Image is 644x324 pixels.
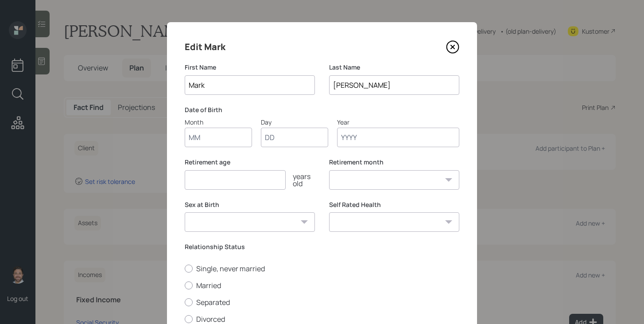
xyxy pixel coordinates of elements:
div: Year [337,117,459,127]
label: Retirement age [185,158,315,167]
label: Retirement month [329,158,459,167]
div: Month [185,117,252,127]
label: Single, never married [185,264,459,273]
label: Relationship Status [185,242,459,251]
label: Sex at Birth [185,200,315,209]
input: Month [185,128,252,147]
input: Day [261,128,328,147]
div: Day [261,117,328,127]
label: Married [185,281,459,290]
label: Separated [185,297,459,307]
h4: Edit Mark [185,40,225,54]
label: Divorced [185,314,459,324]
label: Date of Birth [185,105,459,114]
input: Year [337,128,459,147]
label: Self Rated Health [329,200,459,209]
label: Last Name [329,63,459,72]
label: First Name [185,63,315,72]
div: years old [286,173,315,187]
